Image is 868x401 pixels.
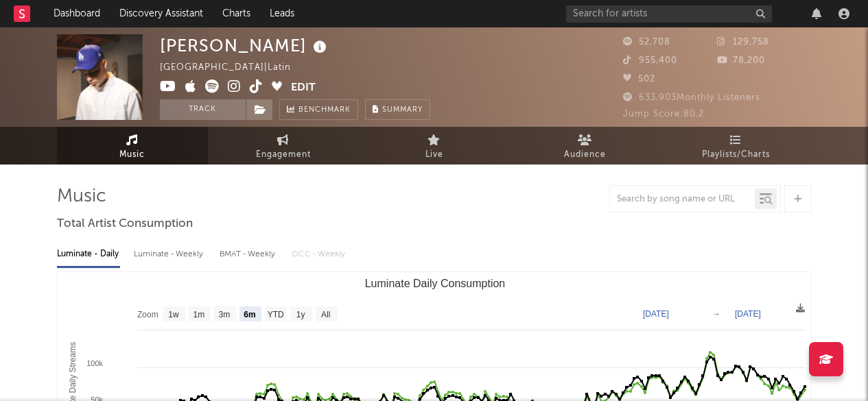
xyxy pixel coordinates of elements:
[256,147,311,163] span: Engagement
[86,359,103,367] text: 100k
[717,56,765,65] span: 78,200
[510,127,661,165] a: Audience
[160,60,307,76] div: [GEOGRAPHIC_DATA] | Latin
[717,38,769,47] span: 129,758
[57,216,193,232] span: Total Artist Consumption
[220,243,278,266] div: BMAT - Weekly
[365,99,430,120] button: Summary
[364,278,505,289] text: Luminate Daily Consumption
[564,147,606,163] span: Audience
[193,310,204,319] text: 1m
[244,310,255,319] text: 6m
[218,310,230,319] text: 3m
[267,310,283,319] text: YTD
[702,147,770,163] span: Playlists/Charts
[643,309,669,319] text: [DATE]
[208,127,359,165] a: Engagement
[712,309,720,319] text: →
[57,127,208,165] a: Music
[382,106,423,114] span: Summary
[321,310,330,319] text: All
[160,99,246,120] button: Track
[610,194,755,205] input: Search by song name or URL
[291,80,316,97] button: Edit
[623,110,704,119] span: Jump Score: 80.2
[566,5,772,23] input: Search for artists
[57,243,120,266] div: Luminate - Daily
[623,93,760,102] span: 633,903 Monthly Listeners
[623,75,655,84] span: 502
[425,147,443,163] span: Live
[119,147,145,163] span: Music
[296,310,305,319] text: 1y
[134,243,206,266] div: Luminate - Weekly
[137,310,159,319] text: Zoom
[160,34,330,57] div: [PERSON_NAME]
[168,310,179,319] text: 1w
[359,127,510,165] a: Live
[623,38,670,47] span: 52,708
[661,127,812,165] a: Playlists/Charts
[735,309,761,319] text: [DATE]
[279,99,358,120] a: Benchmark
[623,56,677,65] span: 955,400
[298,102,351,119] span: Benchmark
